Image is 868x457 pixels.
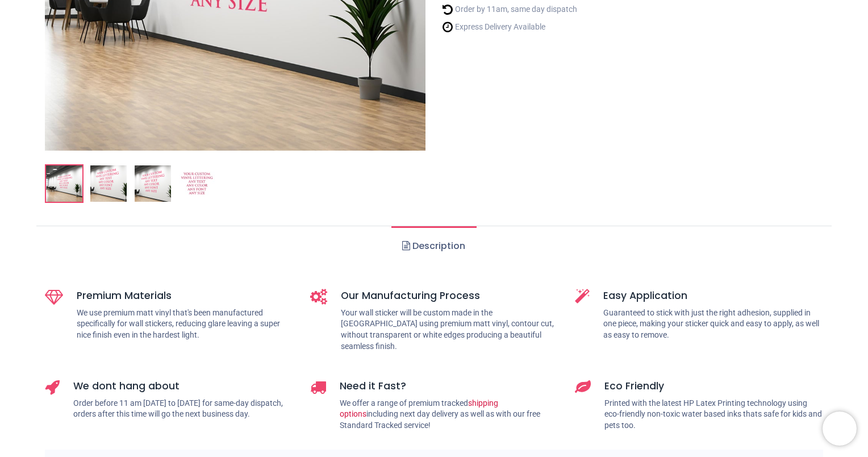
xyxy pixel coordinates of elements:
[77,289,293,303] h5: Premium Materials
[77,308,293,341] p: We use premium matt vinyl that's been manufactured specifically for wall stickers, reducing glare...
[443,3,606,15] li: Order by 11am, same day dispatch
[341,308,558,352] p: Your wall sticker will be custom made in the [GEOGRAPHIC_DATA] using premium matt vinyl, contour ...
[603,308,823,341] p: Guaranteed to stick with just the right adhesion, supplied in one piece, making your sticker quic...
[341,289,558,303] h5: Our Manufacturing Process
[73,379,293,393] h5: We dont hang about
[90,165,127,202] img: WS-74142-02
[391,226,476,266] a: Description
[73,398,293,420] p: Order before 11 am [DATE] to [DATE] for same-day dispatch, orders after this time will go the nex...
[135,165,171,202] img: WS-74142-03
[179,165,215,202] img: WS-74142-04
[443,21,606,33] li: Express Delivery Available
[46,165,82,202] img: Custom Wall Sticker Quote Any Text & Colour - Vinyl Lettering
[604,379,823,393] h5: Eco Friendly
[603,289,823,303] h5: Easy Application
[823,412,857,446] iframe: Brevo live chat
[340,398,558,431] p: We offer a range of premium tracked including next day delivery as well as with our free Standard...
[604,398,823,431] p: Printed with the latest HP Latex Printing technology using eco-friendly non-toxic water based ink...
[340,379,558,393] h5: Need it Fast?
